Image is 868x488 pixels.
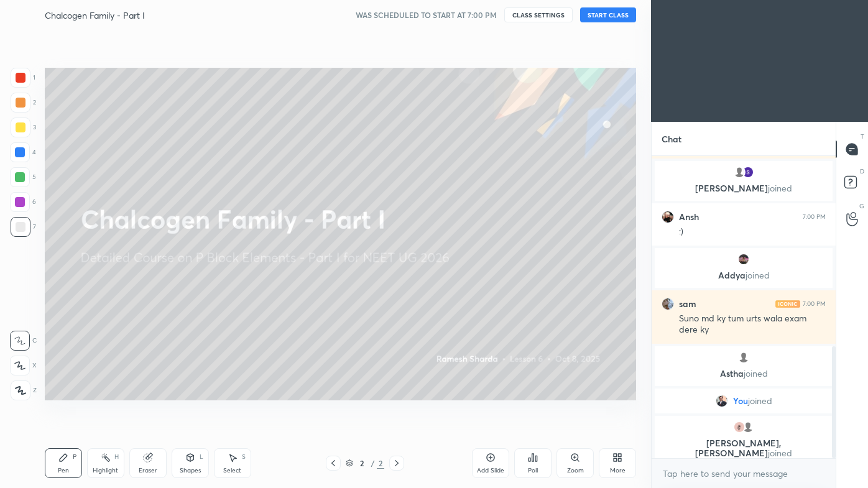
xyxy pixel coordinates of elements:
div: Highlight [93,467,118,474]
p: Chat [652,122,691,155]
div: Pen [58,467,69,474]
div: 3 [11,117,36,137]
img: ce53e74c5a994ea2a66bb07317215bd2.jpg [716,395,728,407]
p: T [861,132,864,141]
div: 2 [356,459,368,467]
img: iconic-light.a09c19a4.png [775,300,800,308]
div: Select [223,467,241,474]
div: C [10,331,37,351]
div: Eraser [139,467,157,474]
h6: Ansh [679,211,699,223]
div: Zoom [567,467,584,474]
p: G [859,201,864,211]
div: X [10,356,37,375]
div: 7:00 PM [803,213,826,221]
div: 2 [11,93,36,113]
div: / [371,459,374,467]
h6: sam [679,298,696,310]
div: Shapes [180,467,201,474]
p: [PERSON_NAME], [PERSON_NAME] [662,438,825,458]
span: joined [744,367,768,379]
div: 5 [10,167,36,187]
div: 7:00 PM [803,300,826,308]
button: START CLASS [580,7,636,22]
img: 3 [742,166,754,178]
div: More [610,467,626,474]
p: Addya [662,270,825,280]
img: default.png [742,421,754,433]
div: 2 [377,458,384,469]
div: 6 [10,192,36,212]
h4: Chalcogen Family - Part I [45,9,145,21]
button: CLASS SETTINGS [504,7,573,22]
img: 04efca21a71a47f6a246f0e467f6b076.jpg [662,298,674,310]
div: Z [11,380,37,400]
img: default.png [733,166,746,178]
span: You [733,396,748,406]
span: joined [768,447,792,459]
div: S [242,454,246,460]
div: P [73,454,76,460]
div: Poll [528,467,538,474]
h5: WAS SCHEDULED TO START AT 7:00 PM [356,9,497,21]
p: Astha [662,369,825,379]
div: grid [652,156,836,458]
div: H [114,454,119,460]
div: 7 [11,217,36,237]
div: 4 [10,142,36,162]
div: Suno md ky tum urts wala exam dere ky [679,313,826,336]
img: 72a077b025004ce5abbc2b0e0a3ce4f1.jpg [737,253,750,265]
span: joined [746,269,770,281]
span: joined [748,396,772,406]
div: :) [679,226,826,238]
p: [PERSON_NAME] [662,183,825,193]
img: default.png [737,351,750,364]
span: joined [768,182,792,194]
p: D [860,167,864,176]
img: 31a0c45f366249058ae3ab085c510ba2.jpg [662,211,674,223]
div: 1 [11,68,35,88]
img: 8e078073e62144f2ac2182a6f7de74ed.jpg [733,421,746,433]
div: Add Slide [477,467,504,474]
div: L [200,454,203,460]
